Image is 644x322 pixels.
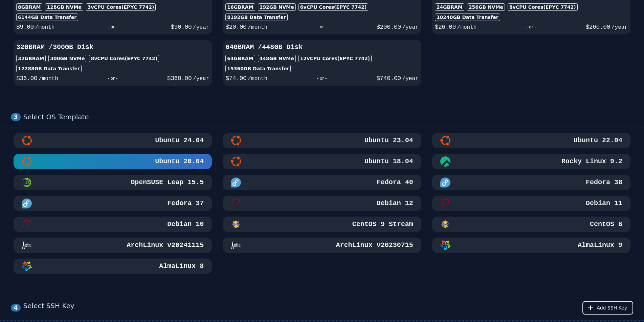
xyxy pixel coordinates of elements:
[14,133,212,148] button: Ubuntu 24.04Ubuntu 24.04
[16,65,82,72] div: 12288 GB Data Transfer
[22,198,32,208] img: Fedora 37
[16,75,37,82] span: $ 36.00
[11,304,21,312] div: 4
[14,154,212,169] button: Ubuntu 20.04Ubuntu 20.04
[440,156,450,167] img: Rocky Linux 9.2
[363,136,413,145] h3: Ubuntu 23.04
[585,24,610,30] span: $ 260.00
[193,76,209,82] span: /year
[16,3,42,11] div: 8GB RAM
[335,241,413,250] h3: ArchLinux v20230715
[432,175,630,190] button: Fedora 38Fedora 38
[467,3,505,11] div: 256 GB NVMe
[167,75,192,82] span: $ 360.00
[231,198,241,208] img: Debian 12
[14,217,212,232] button: Debian 10Debian 10
[86,3,156,11] div: 3 vCPU Cores (EPYC 7742)
[223,196,421,211] button: Debian 12Debian 12
[402,76,419,82] span: /year
[23,113,633,121] div: Select OS Template
[576,241,622,250] h3: AlmaLinux 9
[193,24,209,30] span: /year
[589,220,622,229] h3: CentOS 8
[225,3,255,11] div: 16GB RAM
[560,157,622,166] h3: Rocky Linux 9.2
[225,55,255,62] div: 64GB RAM
[166,220,204,229] h3: Debian 10
[58,74,167,83] div: - or -
[363,157,413,166] h3: Ubuntu 18.04
[432,133,630,148] button: Ubuntu 22.04Ubuntu 22.04
[572,136,622,145] h3: Ubuntu 22.04
[375,199,413,208] h3: Debian 12
[432,217,630,232] button: CentOS 8CentOS 8
[432,154,630,169] button: Rocky Linux 9.2Rocky Linux 9.2
[14,196,212,211] button: Fedora 37Fedora 37
[22,261,32,271] img: AlmaLinux 8
[14,258,212,274] button: AlmaLinux 8AlmaLinux 8
[223,238,421,253] button: ArchLinux v20230715ArchLinux v20230715
[351,220,413,229] h3: CentOS 9 Stream
[22,156,32,167] img: Ubuntu 20.04
[258,3,296,11] div: 192 GB NVMe
[582,301,633,315] button: Add SSH Key
[584,178,622,187] h3: Fedora 38
[402,24,419,30] span: /year
[225,24,246,30] span: $ 20.00
[225,14,287,21] div: 8192 GB Data Transfer
[23,301,74,315] div: Select SSH Key
[440,177,450,188] img: Fedora 38
[432,196,630,211] button: Debian 11Debian 11
[612,24,628,30] span: /year
[457,24,477,30] span: /month
[22,177,32,188] img: OpenSUSE Leap 15.5 Minimal
[45,3,83,11] div: 128 GB NVMe
[231,135,241,146] img: Ubuntu 23.04
[225,75,246,82] span: $ 74.00
[171,24,192,30] span: $ 90.00
[267,22,376,32] div: - or -
[158,262,204,271] h3: AlmaLinux 8
[14,40,212,86] button: 32GBRAM /300GB Disk32GBRAM300GB NVMe8vCPU Cores(EPYC 7742)12288GB Data Transfer$36.00/month- or -...
[223,175,421,190] button: Fedora 40Fedora 40
[267,74,376,83] div: - or -
[22,240,32,250] img: ArchLinux v20241115
[248,76,267,82] span: /month
[298,55,372,62] div: 12 vCPU Cores (EPYC 7742)
[14,238,212,253] button: ArchLinux v20241115ArchLinux v20241115
[248,24,267,30] span: /month
[125,241,204,250] h3: ArchLinux v20241115
[258,55,296,62] div: 448 GB NVMe
[375,178,413,187] h3: Fedora 40
[476,22,585,32] div: - or -
[16,55,46,62] div: 32GB RAM
[231,219,241,229] img: CentOS 9 Stream
[22,135,32,146] img: Ubuntu 24.04
[440,135,450,146] img: Ubuntu 22.04
[440,240,450,250] img: AlmaLinux 9
[154,136,204,145] h3: Ubuntu 24.04
[597,304,627,311] span: Add SSH Key
[39,76,58,82] span: /month
[435,14,500,21] div: 10240 GB Data Transfer
[35,24,55,30] span: /month
[435,24,456,30] span: $ 26.00
[48,55,86,62] div: 300 GB NVMe
[225,65,291,72] div: 15360 GB Data Transfer
[154,157,204,166] h3: Ubuntu 20.04
[440,198,450,208] img: Debian 11
[376,75,401,82] span: $ 740.00
[11,113,21,121] div: 3
[225,43,418,52] h3: 64GB RAM / 448 GB Disk
[432,238,630,253] button: AlmaLinux 9AlmaLinux 9
[508,3,578,11] div: 8 vCPU Cores (EPYC 7742)
[89,55,159,62] div: 8 vCPU Cores (EPYC 7742)
[223,40,421,86] button: 64GBRAM /448GB Disk64GBRAM448GB NVMe12vCPU Cores(EPYC 7742)15360GB Data Transfer$74.00/month- or ...
[231,156,241,167] img: Ubuntu 18.04
[584,199,622,208] h3: Debian 11
[54,22,171,32] div: - or -
[231,240,241,250] img: ArchLinux v20230715
[16,24,34,30] span: $ 9.00
[376,24,401,30] span: $ 200.00
[129,178,204,187] h3: OpenSUSE Leap 15.5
